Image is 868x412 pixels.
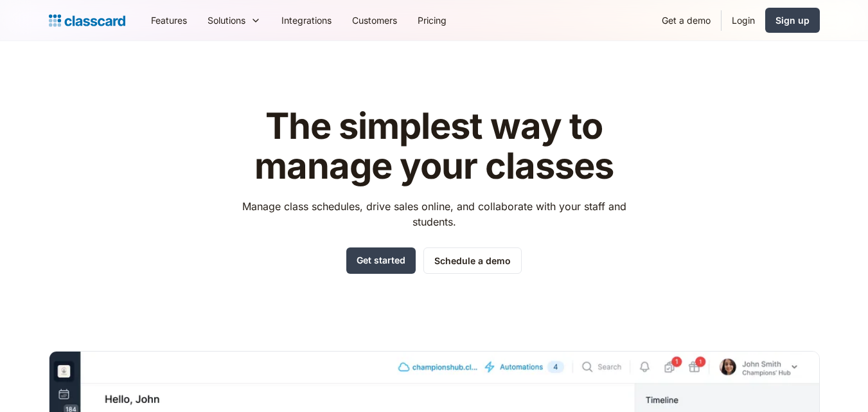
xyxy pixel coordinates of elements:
[346,247,416,274] a: Get started
[49,12,125,30] a: home
[271,6,342,35] a: Integrations
[230,199,638,229] p: Manage class schedules, drive sales online, and collaborate with your staff and students.
[722,6,765,35] a: Login
[775,13,810,27] div: Sign up
[407,6,457,35] a: Pricing
[423,247,522,274] a: Schedule a demo
[141,6,197,35] a: Features
[765,8,820,33] a: Sign up
[208,13,245,27] div: Solutions
[342,6,407,35] a: Customers
[197,6,271,35] div: Solutions
[230,107,638,186] h1: The simplest way to manage your classes
[651,6,721,35] a: Get a demo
